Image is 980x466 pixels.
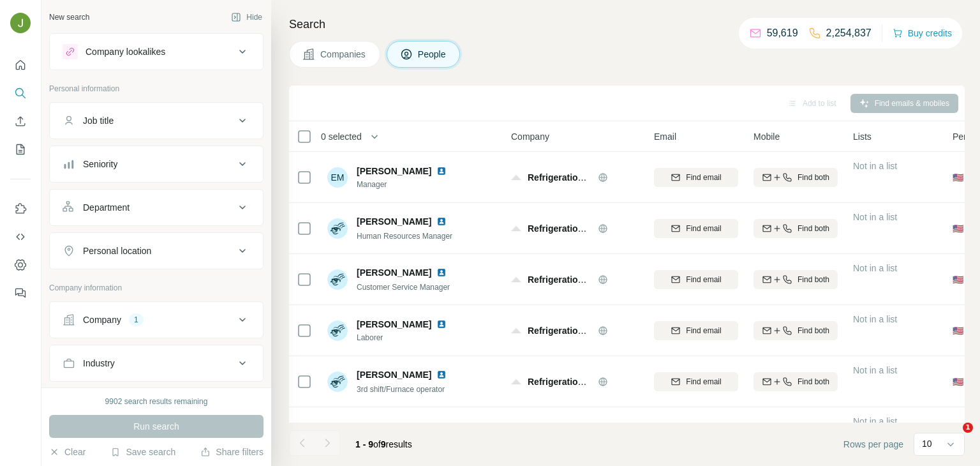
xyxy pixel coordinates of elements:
[357,266,431,279] span: [PERSON_NAME]
[853,365,897,375] span: Not in a list
[327,167,348,188] div: EM
[327,320,348,341] img: Avatar
[436,421,447,432] img: LinkedIn logo
[798,223,829,234] span: Find both
[767,26,798,41] p: 59,619
[511,377,521,387] img: Logo of Refrigeration Research
[10,110,31,133] button: Enrich CSV
[511,130,549,143] span: Company
[355,439,373,449] span: 1 - 9
[357,215,431,228] span: [PERSON_NAME]
[321,130,362,143] span: 0 selected
[893,24,952,42] button: Buy credits
[50,236,263,266] button: Personal location
[10,82,31,105] button: Search
[853,130,872,143] span: Lists
[83,357,115,370] div: Industry
[511,223,521,234] img: Logo of Refrigeration Research
[357,232,452,241] span: Human Resources Manager
[754,219,838,238] button: Find both
[654,321,738,340] button: Find email
[436,267,447,278] img: LinkedIn logo
[357,370,431,380] span: [PERSON_NAME]
[10,138,31,161] button: My lists
[327,423,348,443] img: Avatar
[436,319,447,329] img: LinkedIn logo
[49,11,89,23] div: New search
[83,244,151,257] div: Personal location
[10,197,31,220] button: Use Surfe on LinkedIn
[953,222,963,235] span: 🇺🇸
[798,376,829,387] span: Find both
[10,282,31,304] button: Feedback
[49,282,264,294] p: Company information
[49,446,85,458] button: Clear
[110,446,175,458] button: Save search
[843,438,903,451] span: Rows per page
[436,166,447,176] img: LinkedIn logo
[686,172,721,183] span: Find email
[654,168,738,187] button: Find email
[129,314,144,326] div: 1
[654,270,738,289] button: Find email
[754,168,838,187] button: Find both
[10,54,31,77] button: Quick start
[686,325,721,336] span: Find email
[654,372,738,391] button: Find email
[436,216,447,227] img: LinkedIn logo
[327,269,348,290] img: Avatar
[686,376,721,387] span: Find email
[754,130,780,143] span: Mobile
[953,171,963,184] span: 🇺🇸
[953,324,963,337] span: 🇺🇸
[754,270,838,289] button: Find both
[10,253,31,276] button: Dashboard
[83,158,117,170] div: Seniority
[528,223,626,234] span: Refrigeration Research
[50,304,263,335] button: Company1
[798,274,829,285] span: Find both
[826,26,872,41] p: 2,254,837
[320,48,367,61] span: Companies
[511,172,521,183] img: Logo of Refrigeration Research
[357,165,431,177] span: [PERSON_NAME]
[50,105,263,136] button: Job title
[922,437,932,450] p: 10
[355,439,412,449] span: results
[528,377,626,387] span: Refrigeration Research
[686,274,721,285] span: Find email
[357,420,431,433] span: [PERSON_NAME]
[49,83,264,94] p: Personal information
[200,446,264,458] button: Share filters
[10,225,31,248] button: Use Surfe API
[373,439,381,449] span: of
[511,326,521,336] img: Logo of Refrigeration Research
[289,15,965,33] h4: Search
[853,212,897,222] span: Not in a list
[50,149,263,179] button: Seniority
[798,172,829,183] span: Find both
[754,372,838,391] button: Find both
[381,439,386,449] span: 9
[83,313,121,326] div: Company
[50,192,263,223] button: Department
[953,273,963,286] span: 🇺🇸
[357,332,452,343] span: Laborer
[754,321,838,340] button: Find both
[327,218,348,239] img: Avatar
[953,375,963,388] span: 🇺🇸
[937,423,967,453] iframe: Intercom live chat
[357,385,445,394] span: 3rd shift/Furnace operator
[853,416,897,426] span: Not in a list
[654,219,738,238] button: Find email
[357,318,431,331] span: [PERSON_NAME]
[853,161,897,171] span: Not in a list
[528,274,626,285] span: Refrigeration Research
[83,201,130,214] div: Department
[436,370,447,380] img: LinkedIn logo
[528,326,626,336] span: Refrigeration Research
[853,314,897,324] span: Not in a list
[222,8,271,27] button: Hide
[83,114,114,127] div: Job title
[357,283,450,292] span: Customer Service Manager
